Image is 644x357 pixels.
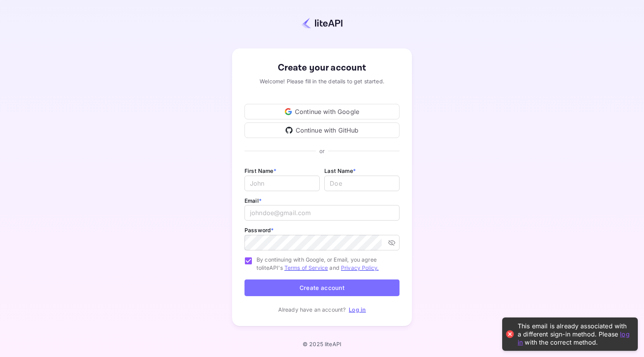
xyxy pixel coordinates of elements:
button: toggle password visibility [385,236,399,250]
a: Log in [349,306,366,313]
span: By continuing with Google, or Email, you agree to liteAPI's and [257,255,393,272]
div: Welcome! Please fill in the details to get started. [245,77,399,85]
label: Last Name [324,167,356,174]
img: liteapi [301,17,343,29]
a: Terms of Service [284,264,328,271]
label: Password [245,227,274,233]
div: Continue with Google [245,104,399,119]
div: Create your account [245,61,399,75]
label: First Name [245,167,276,174]
input: johndoe@gmail.com [245,205,399,221]
a: log in [518,330,630,346]
input: Doe [324,176,399,191]
button: Create account [245,279,399,296]
label: Email [245,197,262,204]
input: John [245,176,320,191]
div: Continue with GitHub [245,122,399,138]
a: Privacy Policy. [341,264,379,271]
div: This email is already associated with a different sign-in method. Please with the correct method. [518,322,630,346]
p: © 2025 liteAPI [303,341,341,347]
p: Already have an account? [278,305,346,314]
